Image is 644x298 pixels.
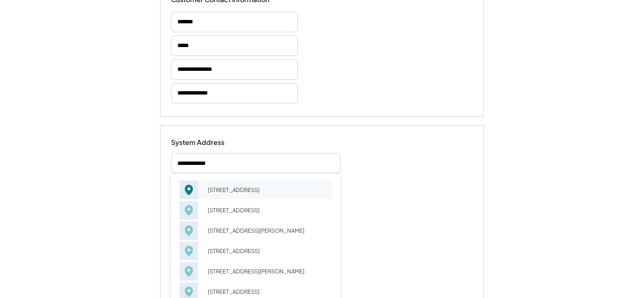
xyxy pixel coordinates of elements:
div: [STREET_ADDRESS] [202,184,332,196]
div: System Address [171,138,256,147]
div: [STREET_ADDRESS] [202,245,332,257]
div: [STREET_ADDRESS][PERSON_NAME] [202,225,332,237]
div: [STREET_ADDRESS][PERSON_NAME] [202,265,332,277]
div: [STREET_ADDRESS] [202,204,332,216]
div: [STREET_ADDRESS] [202,286,332,298]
